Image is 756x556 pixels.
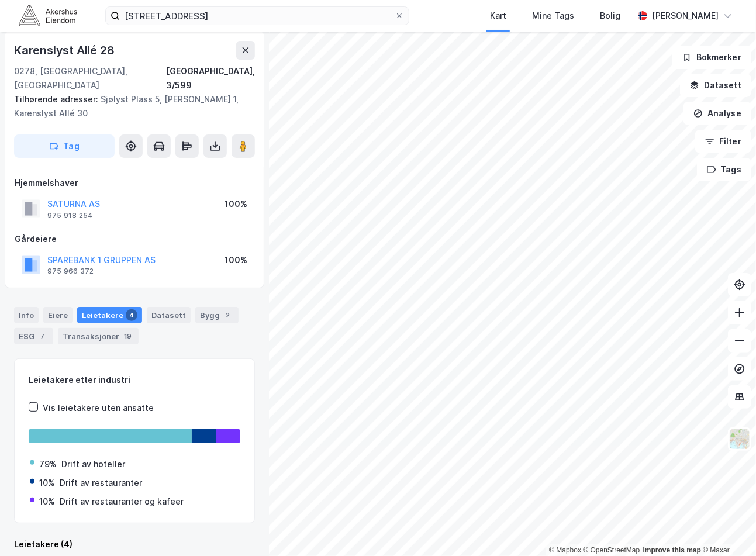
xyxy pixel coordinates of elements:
div: Sjølyst Plass 5, [PERSON_NAME] 1, Karenslyst Allé 30 [14,92,246,120]
div: Drift av restauranter [60,476,142,490]
div: Info [14,307,39,323]
div: 0278, [GEOGRAPHIC_DATA], [GEOGRAPHIC_DATA] [14,64,166,92]
div: Bolig [600,9,620,23]
div: Mine Tags [532,9,574,23]
div: 10% [39,476,55,490]
div: 4 [126,309,137,321]
iframe: Chat Widget [698,500,756,556]
div: Leietakere etter industri [29,373,240,387]
div: Drift av restauranter og kafeer [60,495,184,509]
a: Mapbox [549,546,581,554]
div: Vis leietakere uten ansatte [43,401,154,415]
button: Tag [14,134,115,158]
div: Drift av hoteller [61,457,125,471]
div: Kart [490,9,506,23]
div: 19 [122,330,134,342]
div: 2 [222,309,234,321]
div: Hjemmelshaver [15,176,254,190]
div: [GEOGRAPHIC_DATA], 3/599 [166,64,255,92]
div: Eiere [43,307,73,323]
button: Datasett [680,74,751,97]
a: OpenStreetMap [584,546,640,554]
div: 975 966 372 [47,267,94,276]
div: Leietakere (4) [14,537,255,551]
div: 7 [37,330,49,342]
div: 975 918 254 [47,211,93,220]
div: 100% [225,197,247,211]
div: Gårdeiere [15,232,254,246]
a: Improve this map [643,546,701,554]
div: Bygg [195,307,239,323]
img: Z [729,428,751,450]
button: Bokmerker [672,46,751,69]
div: ESG [14,328,53,344]
div: 100% [225,253,247,267]
img: akershus-eiendom-logo.9091f326c980b4bce74ccdd9f866810c.svg [19,5,77,26]
input: Søk på adresse, matrikkel, gårdeiere, leietakere eller personer [120,7,395,25]
span: Tilhørende adresser: [14,94,101,104]
div: Transaksjoner [58,328,139,344]
div: Datasett [147,307,191,323]
div: Kontrollprogram for chat [698,500,756,556]
div: 79% [39,457,57,471]
div: 10% [39,495,55,509]
button: Filter [695,130,751,153]
div: Karenslyst Allé 28 [14,41,116,60]
button: Tags [697,158,751,181]
div: Leietakere [77,307,142,323]
div: [PERSON_NAME] [652,9,719,23]
button: Analyse [683,102,751,125]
